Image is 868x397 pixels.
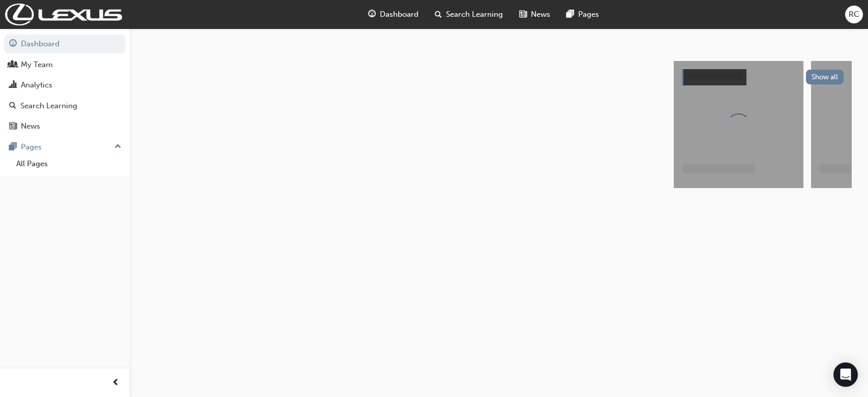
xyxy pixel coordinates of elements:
button: Show all [806,70,844,84]
div: Analytics [21,79,52,91]
span: pages-icon [9,143,17,152]
span: guage-icon [368,8,376,21]
span: search-icon [9,102,16,111]
span: chart-icon [9,81,17,90]
button: Pages [4,138,126,157]
a: News [4,117,126,136]
span: prev-icon [112,377,119,389]
div: Pages [21,141,42,153]
button: DashboardMy TeamAnalyticsSearch LearningNews [4,33,126,138]
a: news-iconNews [511,4,558,25]
img: Trak [5,4,122,25]
span: guage-icon [9,40,17,49]
a: pages-iconPages [558,4,607,25]
a: Show all [682,69,844,85]
span: news-icon [519,8,527,21]
span: up-icon [114,140,122,154]
div: News [21,120,40,132]
span: news-icon [9,122,17,131]
span: people-icon [9,60,17,70]
span: Dashboard [380,9,418,20]
span: Search Learning [446,9,503,20]
a: Dashboard [4,35,126,53]
a: Analytics [4,76,126,95]
span: RC [849,9,859,20]
span: News [531,9,550,20]
div: Open Intercom Messenger [833,362,858,387]
button: RC [845,6,863,23]
div: Search Learning [20,100,77,112]
a: All Pages [12,156,126,172]
span: pages-icon [566,8,574,21]
span: Pages [578,9,599,20]
div: My Team [21,59,53,71]
a: My Team [4,55,126,74]
span: search-icon [435,8,442,21]
a: Search Learning [4,97,126,115]
a: search-iconSearch Learning [427,4,511,25]
a: guage-iconDashboard [360,4,427,25]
